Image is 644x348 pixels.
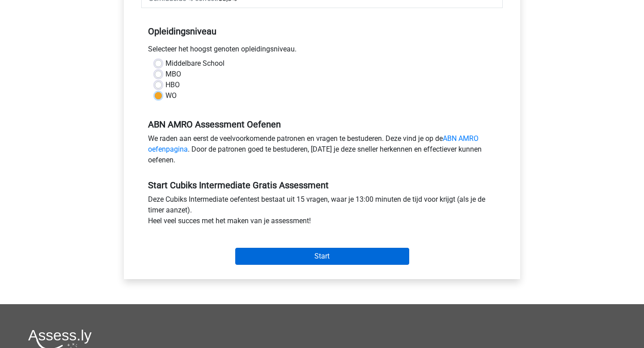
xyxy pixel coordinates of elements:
label: Middelbare School [165,58,225,69]
input: Start [235,248,409,265]
div: We raden aan eerst de veelvoorkomende patronen en vragen te bestuderen. Deze vind je op de . Door... [141,133,503,169]
label: HBO [165,80,180,90]
label: WO [165,90,177,101]
h5: ABN AMRO Assessment Oefenen [148,119,496,130]
a: ABN AMRO oefenpagina [148,134,479,153]
h5: Opleidingsniveau [148,22,496,40]
h5: Start Cubiks Intermediate Gratis Assessment [148,180,496,191]
label: MBO [165,69,181,80]
div: Selecteer het hoogst genoten opleidingsniveau. [141,44,503,58]
div: Deze Cubiks Intermediate oefentest bestaat uit 15 vragen, waar je 13:00 minuten de tijd voor krij... [141,194,503,230]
